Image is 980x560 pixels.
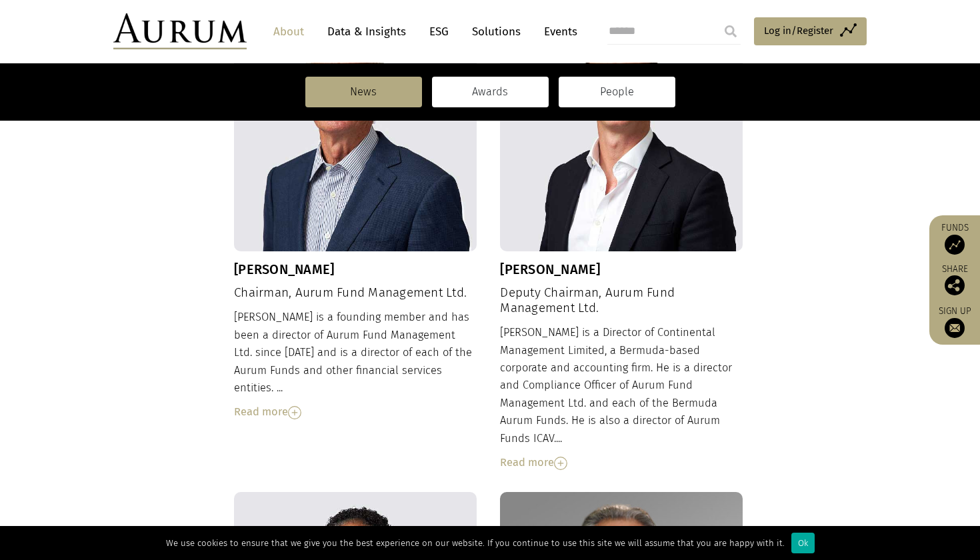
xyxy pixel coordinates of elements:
a: Events [537,19,577,44]
a: Log in/Register [754,17,867,45]
img: Share this post [945,275,965,295]
div: Read more [500,454,743,471]
a: News [305,77,422,107]
h3: [PERSON_NAME] [234,261,477,277]
h4: Deputy Chairman, Aurum Fund Management Ltd. [500,285,743,316]
a: Data & Insights [321,19,413,44]
h4: Chairman, Aurum Fund Management Ltd. [234,285,477,301]
div: Read more [234,403,477,421]
a: Awards [432,77,549,107]
h3: [PERSON_NAME] [500,261,743,277]
span: Log in/Register [764,23,833,39]
div: Ok [791,533,815,553]
input: Submit [717,18,744,45]
div: Share [936,265,973,295]
img: Aurum [113,13,247,49]
div: [PERSON_NAME] is a founding member and has been a director of Aurum Fund Management Ltd. since [D... [234,309,477,421]
img: Read More [554,457,567,470]
div: [PERSON_NAME] is a Director of Continental Management Limited, a Bermuda-based corporate and acco... [500,324,743,471]
a: About [267,19,311,44]
a: Funds [936,222,973,255]
img: Read More [288,406,301,419]
img: Access Funds [945,235,965,255]
a: Sign up [936,305,973,338]
a: Solutions [465,19,527,44]
a: ESG [423,19,455,44]
a: People [559,77,675,107]
img: Sign up to our newsletter [945,318,965,338]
